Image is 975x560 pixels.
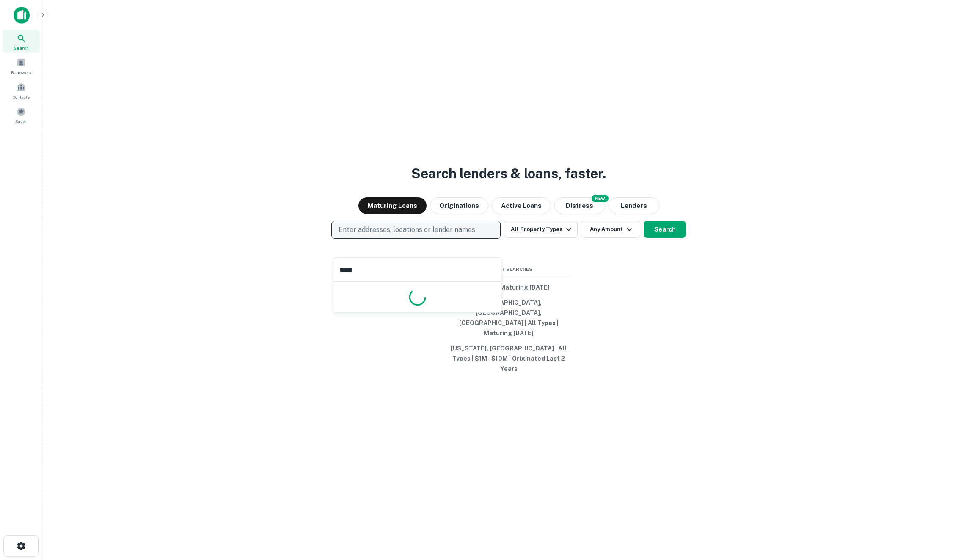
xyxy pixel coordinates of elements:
[445,266,572,273] span: Recent Searches
[14,44,29,51] span: Search
[933,465,975,506] iframe: Chat Widget
[581,221,640,238] button: Any Amount
[15,118,28,125] span: Saved
[11,69,31,76] span: Borrowers
[339,225,475,235] p: Enter addresses, locations or lender names
[358,197,427,214] button: Maturing Loans
[609,197,659,214] button: Lenders
[3,104,40,127] a: Saved
[430,197,488,214] button: Originations
[3,79,40,102] a: Contacts
[445,341,572,376] button: [US_STATE], [GEOGRAPHIC_DATA] | All Types | $1M - $10M | Originated Last 2 Years
[331,221,501,239] button: Enter addresses, locations or lender names
[554,197,605,214] button: Search distressed loans with lien and other non-mortgage details.
[492,197,551,214] button: Active Loans
[445,280,572,295] button: All Types | Maturing [DATE]
[504,221,578,238] button: All Property Types
[3,55,40,77] a: Borrowers
[411,163,606,184] h3: Search lenders & loans, faster.
[644,221,686,238] button: Search
[3,30,40,53] a: Search
[592,195,609,202] div: NEW
[14,7,30,24] img: capitalize-icon.png
[13,94,30,100] span: Contacts
[445,295,572,341] button: [GEOGRAPHIC_DATA], [GEOGRAPHIC_DATA], [GEOGRAPHIC_DATA] | All Types | Maturing [DATE]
